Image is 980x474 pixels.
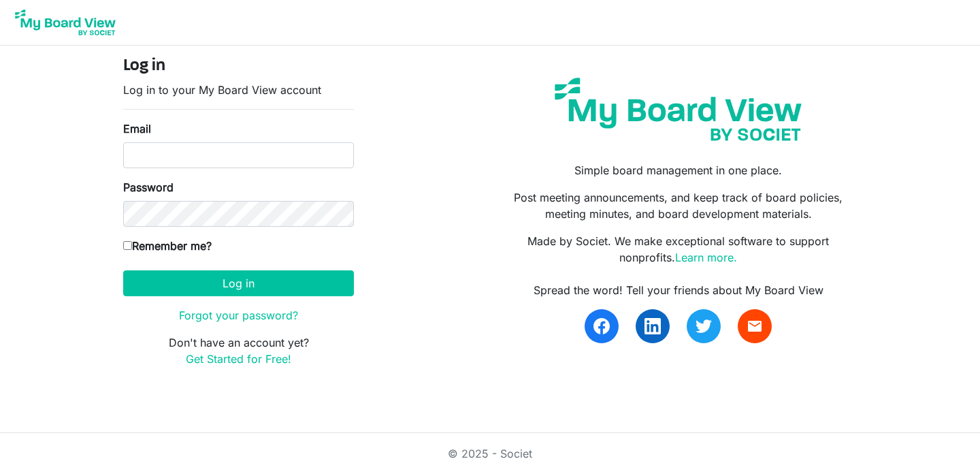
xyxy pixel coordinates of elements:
img: twitter.svg [696,318,712,334]
img: facebook.svg [593,318,610,334]
input: Remember me? [123,241,132,250]
p: Simple board management in one place. [500,162,857,178]
label: Password [123,179,174,195]
label: Remember me? [123,238,212,254]
a: Forgot your password? [179,309,298,322]
img: my-board-view-societ.svg [544,67,812,151]
img: linkedin.svg [644,318,661,334]
a: © 2025 - Societ [448,447,532,460]
p: Log in to your My Board View account [123,82,354,98]
img: My Board View Logo [11,5,120,39]
div: Spread the word! Tell your friends about My Board View [500,282,857,298]
label: Email [123,121,151,137]
a: email [738,309,772,343]
p: Made by Societ. We make exceptional software to support nonprofits. [500,233,857,266]
span: email [747,318,763,334]
p: Post meeting announcements, and keep track of board policies, meeting minutes, and board developm... [500,189,857,222]
p: Don't have an account yet? [123,334,354,367]
a: Learn more. [675,251,737,264]
button: Log in [123,270,354,296]
h4: Log in [123,57,354,76]
a: Get Started for Free! [186,352,291,366]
